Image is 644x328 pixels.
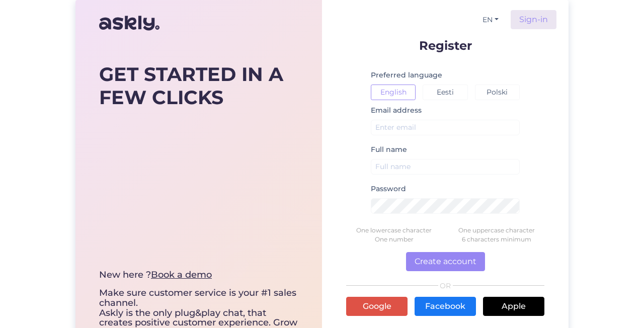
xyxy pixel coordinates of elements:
div: One number [343,235,445,244]
a: Google [346,297,408,316]
input: Enter email [371,120,520,135]
label: Email address [371,105,422,116]
button: EN [478,13,503,27]
button: Create account [406,252,485,271]
button: Eesti [423,85,467,100]
input: Full name [371,159,520,175]
button: Polski [475,85,520,100]
div: New here ? [99,270,298,280]
div: 6 characters minimum [445,235,548,244]
label: Preferred language [371,70,442,80]
img: Askly [99,11,159,35]
a: Sign-in [511,10,556,29]
a: Book a demo [151,269,212,280]
div: GET STARTED IN A FEW CLICKS [99,63,298,109]
div: One uppercase character [445,226,548,235]
label: Password [371,184,406,194]
label: Full name [371,144,407,155]
a: Facebook [415,297,476,316]
button: English [371,85,416,100]
p: Register [346,39,544,52]
a: Apple [483,297,544,316]
div: One lowercase character [343,226,445,235]
span: OR [438,282,453,289]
